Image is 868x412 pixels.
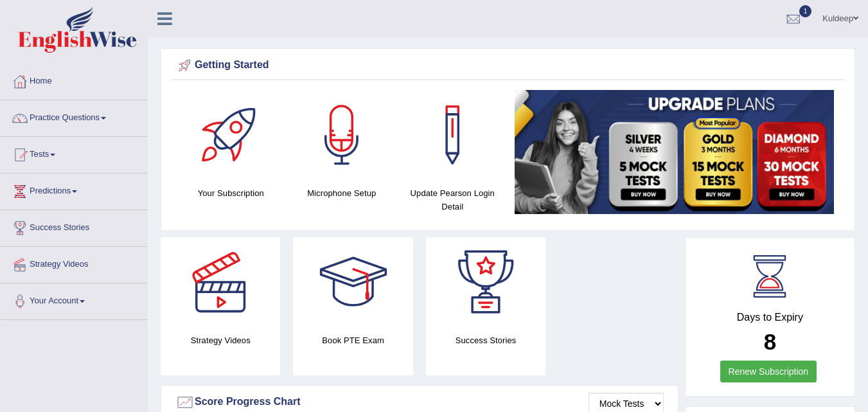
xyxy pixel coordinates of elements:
a: Your Account [1,283,147,316]
a: Practice Questions [1,100,147,132]
b: 8 [764,329,776,354]
a: Home [1,64,147,96]
h4: Success Stories [426,334,545,347]
a: Predictions [1,174,147,206]
h4: Your Subscription [182,186,280,200]
h4: Microphone Setup [293,186,391,200]
img: small5.jpg [515,90,835,214]
a: Success Stories [1,210,147,242]
span: 1 [799,5,812,17]
h4: Update Pearson Login Detail [403,186,502,213]
h4: Book PTE Exam [293,334,412,347]
a: Strategy Videos [1,247,147,279]
a: Tests [1,137,147,169]
h4: Strategy Videos [161,334,280,347]
div: Score Progress Chart [175,393,664,412]
a: Renew Subscription [720,361,817,382]
div: Getting Started [175,56,840,75]
h4: Days to Expiry [700,312,840,323]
